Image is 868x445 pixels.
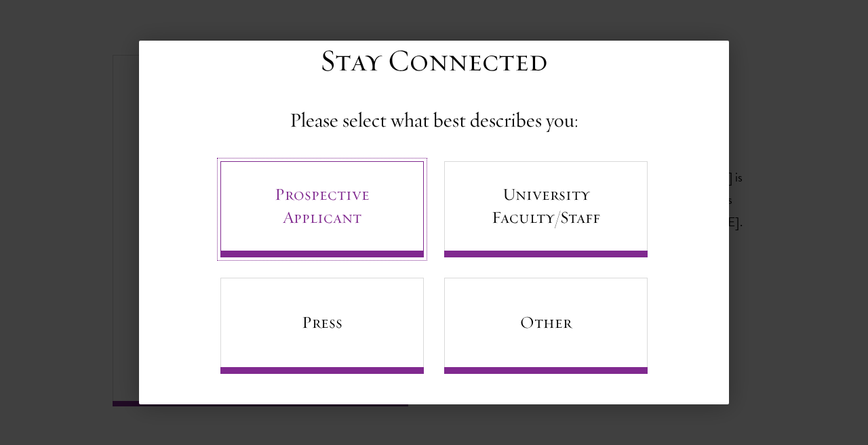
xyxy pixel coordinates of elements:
[444,278,648,374] a: Other
[290,107,578,134] h4: Please select what best describes you:
[220,278,424,374] a: Press
[320,42,548,80] h3: Stay Connected
[220,161,424,257] a: Prospective Applicant
[444,161,648,257] a: University Faculty/Staff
